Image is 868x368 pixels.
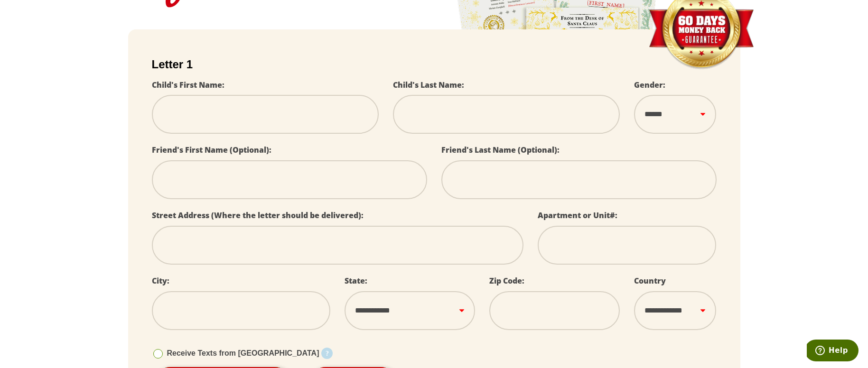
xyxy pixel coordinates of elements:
label: Friend's Last Name (Optional): [441,145,560,155]
label: Child's Last Name: [393,80,464,90]
label: Street Address (Where the letter should be delivered): [152,210,364,221]
label: Child's First Name: [152,80,224,90]
label: State: [345,276,367,286]
label: Apartment or Unit#: [538,210,617,221]
span: Receive Texts from [GEOGRAPHIC_DATA] [167,349,319,357]
label: City: [152,276,169,286]
label: Friend's First Name (Optional): [152,145,271,155]
label: Country [634,276,666,286]
iframe: Opens a widget where you can find more information [807,340,859,363]
label: Gender: [634,80,665,90]
h2: Letter 1 [152,58,717,71]
label: Zip Code: [489,276,524,286]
